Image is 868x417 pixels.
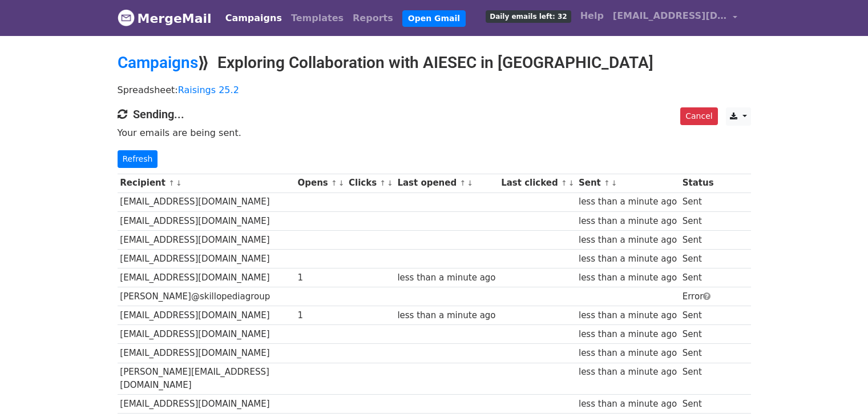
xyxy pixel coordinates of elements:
span: [EMAIL_ADDRESS][DOMAIN_NAME] [613,9,727,23]
td: [EMAIL_ADDRESS][DOMAIN_NAME] [118,211,295,230]
a: Templates [286,7,348,30]
th: Status [680,174,716,193]
a: Reports [348,7,398,30]
a: ↓ [568,179,575,187]
th: Clicks [346,174,394,193]
th: Opens [295,174,346,193]
th: Sent [576,174,680,193]
td: [EMAIL_ADDRESS][DOMAIN_NAME] [118,268,295,287]
div: less than a minute ago [397,271,495,284]
h2: ⟫ Exploring Collaboration with AIESEC in [GEOGRAPHIC_DATA] [118,53,751,73]
a: ↓ [387,179,393,187]
a: MergeMail [118,6,212,30]
a: Daily emails left: 32 [481,5,575,27]
div: less than a minute ago [579,234,677,247]
a: ↓ [176,179,182,187]
td: Error [680,287,716,306]
div: 1 [297,309,343,322]
a: Campaigns [118,53,198,72]
td: [EMAIL_ADDRESS][DOMAIN_NAME] [118,193,295,211]
a: Raisings 25.2 [178,85,239,95]
th: Recipient [118,174,295,193]
a: ↑ [168,179,175,187]
div: 1 [297,271,343,284]
td: Sent [680,249,716,268]
td: [EMAIL_ADDRESS][DOMAIN_NAME] [118,325,295,344]
a: Campaigns [221,7,286,30]
p: Your emails are being sent. [118,127,751,139]
div: less than a minute ago [579,252,677,266]
a: ↑ [459,179,466,187]
a: ↓ [467,179,473,187]
td: Sent [680,395,716,414]
a: ↑ [380,179,386,187]
div: less than a minute ago [397,309,495,322]
a: Open Gmail [402,10,466,27]
a: ↑ [331,179,337,187]
td: Sent [680,344,716,363]
div: less than a minute ago [579,366,677,379]
td: Sent [680,193,716,211]
div: less than a minute ago [579,309,677,322]
h4: Sending... [118,107,751,121]
div: less than a minute ago [579,271,677,284]
a: ↑ [561,179,567,187]
div: less than a minute ago [579,347,677,360]
td: Sent [680,363,716,395]
td: [EMAIL_ADDRESS][DOMAIN_NAME] [118,249,295,268]
span: Daily emails left: 32 [486,10,571,23]
td: [PERSON_NAME][EMAIL_ADDRESS][DOMAIN_NAME] [118,363,295,395]
td: Sent [680,211,716,230]
a: ↑ [604,179,610,187]
div: less than a minute ago [579,398,677,411]
div: less than a minute ago [579,328,677,341]
th: Last opened [395,174,499,193]
p: Spreadsheet: [118,84,751,96]
td: [EMAIL_ADDRESS][DOMAIN_NAME] [118,344,295,363]
img: MergeMail logo [118,9,135,26]
a: [EMAIL_ADDRESS][DOMAIN_NAME] [608,5,742,31]
a: Help [576,5,608,27]
td: [EMAIL_ADDRESS][DOMAIN_NAME] [118,230,295,249]
td: Sent [680,268,716,287]
td: [EMAIL_ADDRESS][DOMAIN_NAME] [118,395,295,414]
a: ↓ [611,179,617,187]
div: less than a minute ago [579,215,677,228]
td: Sent [680,230,716,249]
a: Refresh [118,150,158,168]
td: [PERSON_NAME]@skillopediagroup [118,287,295,306]
th: Last clicked [498,174,576,193]
td: Sent [680,306,716,325]
a: ↓ [338,179,345,187]
a: Cancel [680,107,717,125]
div: less than a minute ago [579,195,677,209]
td: Sent [680,325,716,344]
td: [EMAIL_ADDRESS][DOMAIN_NAME] [118,306,295,325]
